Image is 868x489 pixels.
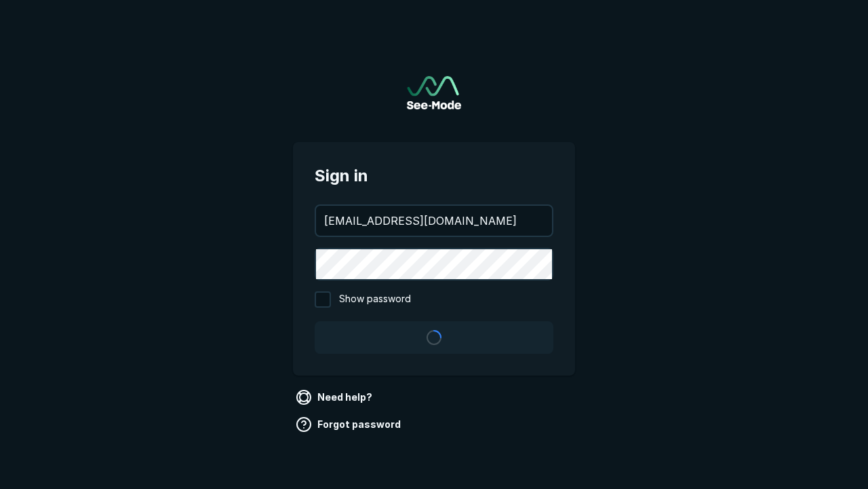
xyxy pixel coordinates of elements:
img: See-Mode Logo [407,76,461,109]
a: Need help? [293,386,378,408]
a: Go to sign in [407,76,461,109]
input: your@email.com [316,206,552,236]
span: Show password [339,291,411,308]
a: Forgot password [293,414,406,435]
span: Sign in [315,164,553,188]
